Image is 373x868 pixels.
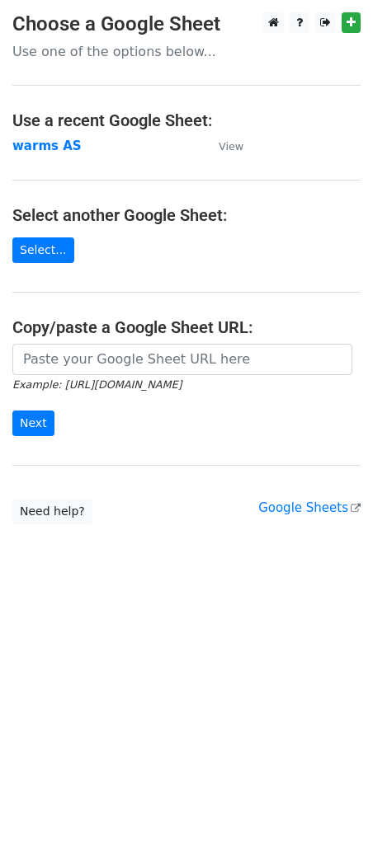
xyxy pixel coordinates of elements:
h4: Copy/paste a Google Sheet URL: [12,317,361,337]
a: View [202,138,243,153]
h4: Select another Google Sheet: [12,205,361,225]
p: Use one of the options below... [12,43,361,60]
h3: Choose a Google Sheet [12,12,361,36]
input: Paste your Google Sheet URL here [12,344,352,375]
a: Need help? [12,499,92,524]
a: Select... [12,237,74,263]
a: warms AS [12,138,82,153]
iframe: Chat Widget [290,789,373,868]
small: Example: [URL][DOMAIN_NAME] [12,378,182,391]
small: View [219,140,243,152]
h4: Use a recent Google Sheet: [12,110,361,130]
a: Google Sheets [258,500,361,515]
input: Next [12,411,54,436]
